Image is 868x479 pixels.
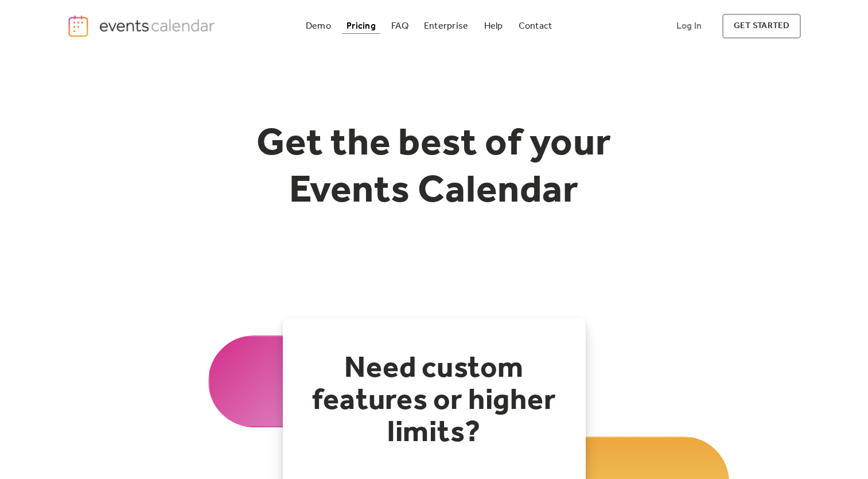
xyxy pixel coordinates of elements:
[519,23,552,29] div: Contact
[722,14,801,38] a: get started
[424,23,468,29] div: Enterprise
[419,18,473,34] a: Enterprise
[665,14,713,38] a: Log In
[387,18,413,34] a: FAQ
[347,23,376,29] div: Pricing
[301,18,336,34] a: Demo
[514,18,557,34] a: Contact
[214,121,655,215] h1: Get the best of your Events Calendar
[484,23,503,29] div: Help
[306,353,563,449] h2: Need custom features or higher limits?
[480,18,508,34] a: Help
[342,18,380,34] a: Pricing
[391,23,408,29] div: FAQ
[306,23,331,29] div: Demo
